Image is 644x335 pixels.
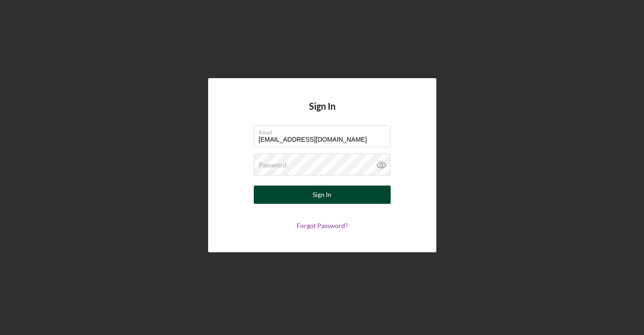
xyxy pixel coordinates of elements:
[309,101,335,125] h4: Sign In
[254,186,391,204] button: Sign In
[313,186,331,204] div: Sign In
[259,126,390,136] label: Email
[259,161,287,169] label: Password
[297,222,348,229] a: Forgot Password?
